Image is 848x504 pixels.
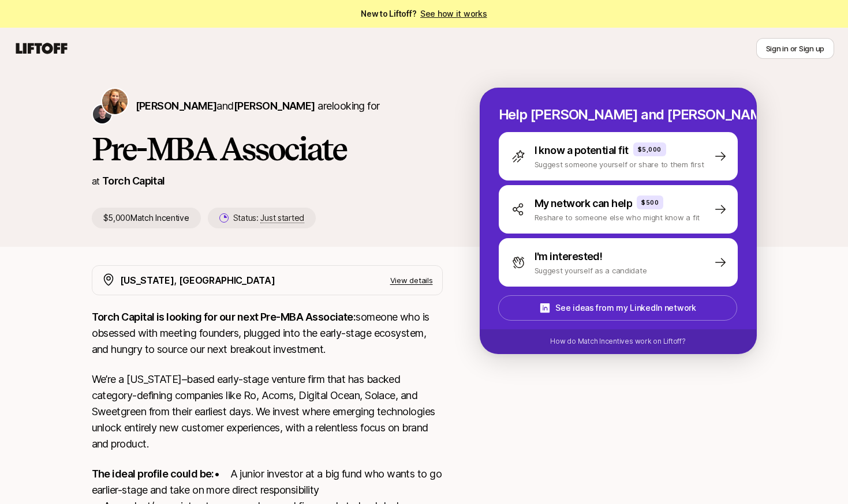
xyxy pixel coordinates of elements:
p: I know a potential fit [535,142,629,159]
p: $500 [641,198,659,207]
p: someone who is obsessed with meeting founders, plugged into the early-stage ecosystem, and hungry... [92,309,443,358]
button: See ideas from my LinkedIn network [498,295,737,321]
p: How do Match Incentives work on Liftoff? [550,336,685,347]
strong: Torch Capital is looking for our next Pre-MBA Associate: [92,311,356,323]
span: Just started [260,213,304,223]
span: and [216,100,315,112]
p: View details [390,274,433,286]
p: $5,000 Match Incentive [92,208,201,228]
p: at [92,174,100,189]
p: Help [PERSON_NAME] and [PERSON_NAME] hire [499,107,738,123]
p: Reshare to someone else who might know a fit [535,212,700,223]
img: Christopher Harper [93,105,111,123]
a: Torch Capital [102,175,165,187]
p: [US_STATE], [GEOGRAPHIC_DATA] [120,273,275,288]
a: See how it works [420,9,487,18]
p: I'm interested! [535,249,603,265]
span: [PERSON_NAME] [136,100,217,112]
p: Suggest yourself as a candidate [535,265,647,276]
strong: The ideal profile could be: [92,468,214,480]
img: Katie Reiner [102,89,128,114]
p: Status: [233,211,304,225]
p: See ideas from my LinkedIn network [555,301,696,315]
span: [PERSON_NAME] [234,100,315,112]
p: are looking for [136,98,380,114]
p: We’re a [US_STATE]–based early-stage venture firm that has backed category-defining companies lik... [92,371,443,452]
p: My network can help [535,195,633,212]
p: $5,000 [638,145,662,154]
p: Suggest someone yourself or share to them first [535,159,704,170]
button: Sign in or Sign up [756,38,834,59]
span: New to Liftoff? [361,7,487,21]
h1: Pre-MBA Associate [92,131,443,166]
